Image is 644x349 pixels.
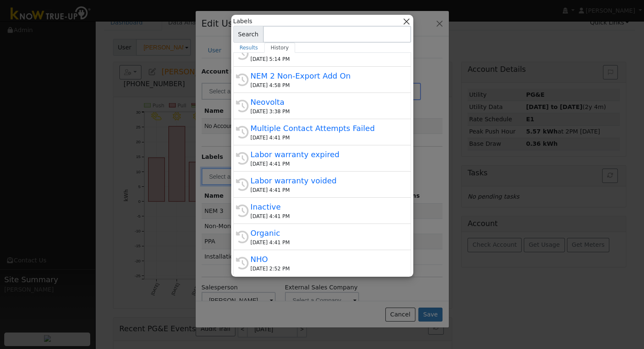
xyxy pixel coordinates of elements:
div: [DATE] 4:41 PM [251,186,401,194]
i: History [236,204,249,217]
i: History [236,152,249,165]
i: History [236,47,249,60]
div: NEM 2 Non-Export Add On [251,70,401,82]
i: History [236,74,249,86]
div: [DATE] 3:38 PM [251,108,401,115]
a: History [264,43,295,53]
div: Organic [251,227,401,239]
div: [DATE] 4:41 PM [251,134,401,142]
i: History [236,100,249,112]
i: History [236,257,249,270]
span: Search [233,26,263,43]
div: [DATE] 4:41 PM [251,213,401,220]
div: [DATE] 2:52 PM [251,265,401,273]
div: Neovolta [251,96,401,108]
div: [DATE] 4:41 PM [251,160,401,168]
div: Inactive [251,201,401,213]
i: History [236,178,249,191]
i: History [236,231,249,243]
div: Labor warranty voided [251,175,401,186]
a: Results [233,43,265,53]
div: [DATE] 4:58 PM [251,82,401,89]
div: Labor warranty expired [251,149,401,160]
div: [DATE] 4:41 PM [251,239,401,246]
div: Multiple Contact Attempts Failed [251,123,401,134]
div: [DATE] 5:14 PM [251,55,401,63]
i: History [236,126,249,139]
div: NHO [251,254,401,265]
